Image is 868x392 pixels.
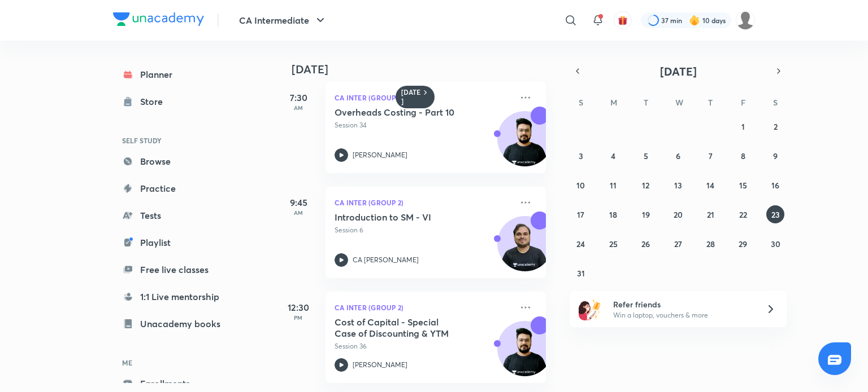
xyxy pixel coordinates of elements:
[707,209,714,220] abbr: August 21, 2025
[113,177,244,200] a: Practice
[140,95,170,108] div: Store
[736,11,755,30] img: dhanak
[766,176,784,194] button: August 16, 2025
[660,64,697,79] span: [DATE]
[674,239,682,249] abbr: August 27, 2025
[774,121,778,132] abbr: August 2, 2025
[766,147,784,165] button: August 9, 2025
[771,239,780,249] abbr: August 30, 2025
[353,360,407,370] p: [PERSON_NAME]
[353,255,419,265] p: CA [PERSON_NAME]
[113,312,244,335] a: Unacademy books
[669,147,687,165] button: August 6, 2025
[613,310,752,320] p: Win a laptop, vouchers & more
[579,298,601,320] img: referral
[734,235,752,253] button: August 29, 2025
[113,12,204,29] a: Company Logo
[637,235,655,253] button: August 26, 2025
[335,316,475,339] h5: Cost of Capital - Special Case of Discounting & YTM
[637,176,655,194] button: August 12, 2025
[739,209,747,220] abbr: August 22, 2025
[613,298,752,310] h6: Refer friends
[113,285,244,308] a: 1:1 Live mentorship
[773,97,778,108] abbr: Saturday
[708,97,713,108] abbr: Thursday
[669,205,687,223] button: August 20, 2025
[706,180,714,191] abbr: August 14, 2025
[335,212,475,223] h5: Introduction to SM - VI
[576,239,585,249] abbr: August 24, 2025
[113,258,244,281] a: Free live classes
[335,107,475,118] h5: Overheads Costing - Part 10
[642,209,650,220] abbr: August 19, 2025
[701,147,719,165] button: August 7, 2025
[609,209,617,220] abbr: August 18, 2025
[611,151,615,161] abbr: August 4, 2025
[113,231,244,254] a: Playlist
[113,204,244,227] a: Tests
[771,180,779,191] abbr: August 16, 2025
[644,151,648,161] abbr: August 5, 2025
[618,15,628,25] img: avatar
[701,176,719,194] button: August 14, 2025
[335,301,512,314] p: CA Inter (Group 2)
[276,209,321,216] p: AM
[576,180,585,191] abbr: August 10, 2025
[642,180,649,191] abbr: August 12, 2025
[741,97,745,108] abbr: Friday
[353,150,407,160] p: [PERSON_NAME]
[701,205,719,223] button: August 21, 2025
[335,225,512,235] p: Session 6
[276,196,321,209] h5: 9:45
[734,205,752,223] button: August 22, 2025
[766,205,784,223] button: August 23, 2025
[572,176,590,194] button: August 10, 2025
[689,15,700,26] img: streak
[773,151,778,161] abbr: August 9, 2025
[335,196,512,209] p: CA Inter (Group 2)
[669,176,687,194] button: August 13, 2025
[741,151,745,161] abbr: August 8, 2025
[579,97,583,108] abbr: Sunday
[335,120,512,130] p: Session 34
[579,151,583,161] abbr: August 3, 2025
[669,235,687,253] button: August 27, 2025
[113,353,244,372] h6: ME
[766,117,784,135] button: August 2, 2025
[498,327,552,381] img: Avatar
[276,91,321,104] h5: 7:30
[734,176,752,194] button: August 15, 2025
[644,97,648,108] abbr: Tuesday
[276,301,321,314] h5: 12:30
[585,63,771,79] button: [DATE]
[734,147,752,165] button: August 8, 2025
[113,90,244,113] a: Store
[771,209,780,220] abbr: August 23, 2025
[676,151,680,161] abbr: August 6, 2025
[113,150,244,173] a: Browse
[572,205,590,223] button: August 17, 2025
[674,180,682,191] abbr: August 13, 2025
[614,11,632,29] button: avatar
[610,180,617,191] abbr: August 11, 2025
[604,147,622,165] button: August 4, 2025
[292,63,557,76] h4: [DATE]
[604,205,622,223] button: August 18, 2025
[675,97,683,108] abbr: Wednesday
[734,117,752,135] button: August 1, 2025
[610,97,617,108] abbr: Monday
[572,147,590,165] button: August 3, 2025
[572,264,590,282] button: August 31, 2025
[335,341,512,351] p: Session 36
[741,121,745,132] abbr: August 1, 2025
[641,239,650,249] abbr: August 26, 2025
[577,268,585,279] abbr: August 31, 2025
[577,209,584,220] abbr: August 17, 2025
[232,9,334,32] button: CA Intermediate
[401,88,421,106] h6: [DATE]
[276,314,321,321] p: PM
[572,235,590,253] button: August 24, 2025
[335,91,512,104] p: CA Inter (Group 1)
[113,131,244,150] h6: SELF STUDY
[498,117,552,171] img: Avatar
